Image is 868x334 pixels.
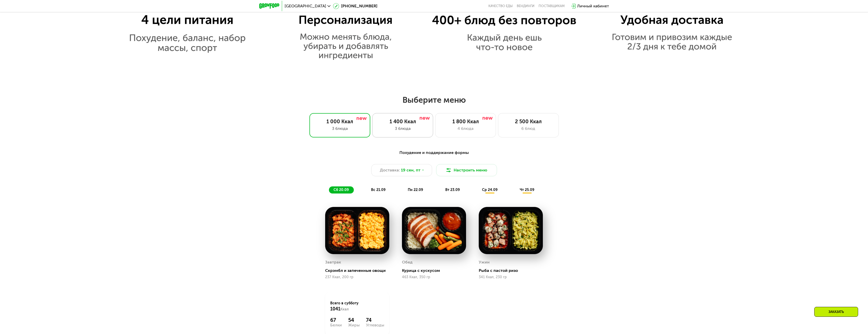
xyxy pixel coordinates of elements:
[503,126,553,132] div: 6 блюд
[436,164,497,176] button: Настроить меню
[330,301,384,312] div: Всего в субботу
[380,167,400,173] span: Доставка:
[482,188,497,192] span: ср 24.09
[378,118,428,125] div: 1 400 Ккал
[445,188,460,192] span: вт 23.09
[315,126,365,132] div: 3 блюда
[330,317,342,323] div: 67
[488,4,513,8] a: Качество еды
[539,4,565,8] div: поставщикам
[402,258,413,266] div: Обед
[503,118,553,125] div: 2 500 Ккал
[814,307,858,317] div: Заказать
[402,268,470,273] div: Курица с кускусом
[325,258,341,266] div: Завтрак
[401,167,420,173] span: 19 сен, пт
[16,95,852,105] h2: Выберите меню
[402,275,466,279] div: 463 Ккал, 350 гр
[325,275,389,279] div: 237 Ккал, 200 гр
[315,118,365,125] div: 1 000 Ккал
[366,323,384,327] div: Углеводы
[366,317,384,323] div: 74
[330,323,342,327] div: Белки
[285,4,326,8] span: [GEOGRAPHIC_DATA]
[408,188,423,192] span: пн 22.09
[348,317,360,323] div: 54
[479,258,490,266] div: Ужин
[517,4,534,8] a: Вендинги
[479,268,547,273] div: Рыба с пастой ризо
[440,126,491,132] div: 4 блюда
[479,275,543,279] div: 341 Ккал, 230 гр
[440,118,491,125] div: 1 800 Ккал
[284,150,584,156] div: Похудение и поддержание формы
[371,188,385,192] span: вс 21.09
[520,188,534,192] span: чт 25.09
[378,126,428,132] div: 3 блюда
[334,188,349,192] span: сб 20.09
[330,306,340,312] span: 1041
[325,268,393,273] div: Скрэмбл и запеченные овощи
[577,3,609,9] div: Личный кабинет
[340,307,349,311] span: Ккал
[333,3,377,9] a: [PHONE_NUMBER]
[348,323,360,327] div: Жиры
